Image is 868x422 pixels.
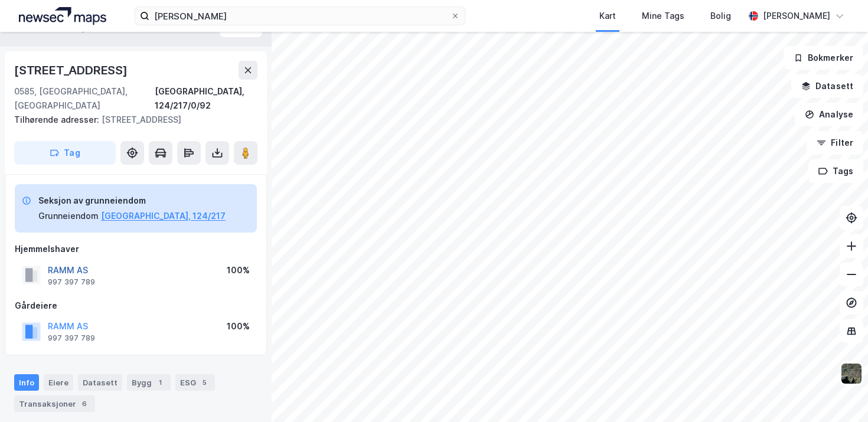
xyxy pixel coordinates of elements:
[198,377,210,388] div: 5
[38,209,99,223] div: Grunneiendom
[808,159,863,183] button: Tags
[78,374,122,391] div: Datasett
[227,263,250,277] div: 100%
[127,374,171,391] div: Bygg
[14,84,155,113] div: 0585, [GEOGRAPHIC_DATA], [GEOGRAPHIC_DATA]
[101,209,226,223] button: [GEOGRAPHIC_DATA], 124/217
[155,84,257,113] div: [GEOGRAPHIC_DATA], 124/217/0/92
[14,395,95,412] div: Transaksjoner
[784,46,863,70] button: Bokmerker
[809,365,868,422] div: Kontrollprogram for chat
[15,242,257,256] div: Hjemmelshaver
[175,374,215,391] div: ESG
[44,374,73,391] div: Eiere
[763,9,830,23] div: [PERSON_NAME]
[710,9,731,23] div: Bolig
[79,398,90,410] div: 6
[14,141,116,165] button: Tag
[38,194,226,208] div: Seksjon av grunneiendom
[14,113,248,127] div: [STREET_ADDRESS]
[809,365,868,422] iframe: Chat Widget
[807,131,863,155] button: Filter
[840,362,863,385] img: 9k=
[48,333,95,343] div: 997 397 789
[227,319,250,333] div: 100%
[149,7,451,25] input: Søk på adresse, matrikkel, gårdeiere, leietakere eller personer
[48,277,95,287] div: 997 397 789
[642,9,684,23] div: Mine Tags
[14,115,102,125] span: Tilhørende adresser:
[154,377,166,388] div: 1
[795,103,863,126] button: Analyse
[599,9,616,23] div: Kart
[14,61,130,80] div: [STREET_ADDRESS]
[791,74,863,98] button: Datasett
[15,299,257,313] div: Gårdeiere
[19,7,106,25] img: logo.a4113a55bc3d86da70a041830d287a7e.svg
[14,374,39,391] div: Info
